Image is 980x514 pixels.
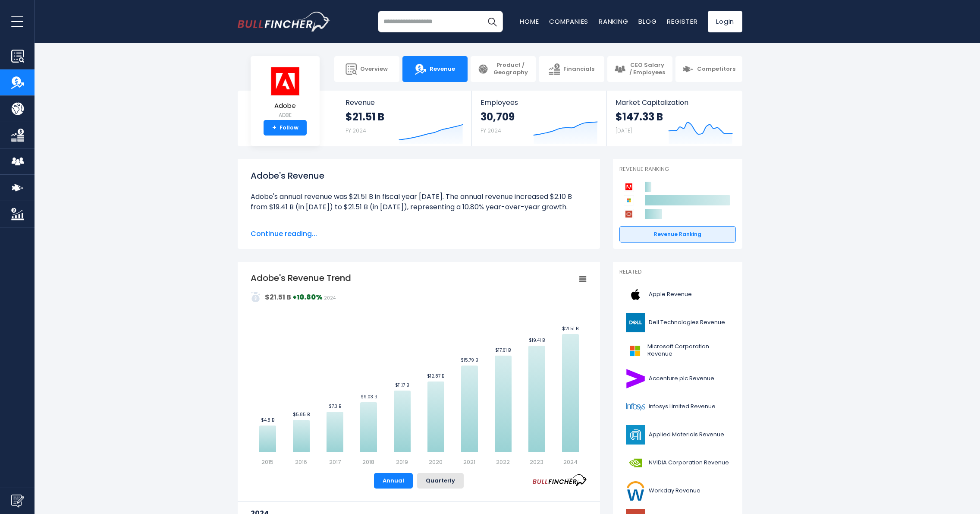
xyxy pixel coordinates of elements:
[238,12,330,32] img: bullfincher logo
[362,458,374,466] text: 2018
[360,66,388,73] span: Overview
[619,339,736,363] a: Microsoft Corporation Revenue
[361,394,377,400] text: $9.03 B
[481,127,501,134] small: FY 2024
[625,341,645,360] img: MSFT logo
[472,91,606,146] a: Employees 30,709 FY 2024
[667,17,697,26] a: Register
[251,192,587,212] li: Adobe's annual revenue was $21.51 B in fiscal year [DATE]. The annual revenue increased $2.10 B f...
[270,102,300,110] span: Adobe
[427,373,444,379] text: $12.87 B
[638,17,656,26] a: Blog
[329,458,341,466] text: 2017
[625,453,646,473] img: NVDA logo
[261,458,273,466] text: 2015
[625,369,646,388] img: ACN logo
[471,56,536,82] a: Product / Geography
[619,395,736,419] a: Infosys Limited Revenue
[563,458,578,466] text: 2024
[624,195,634,205] img: Microsoft Corporation competitors logo
[619,451,736,475] a: NVIDIA Corporation Revenue
[619,311,736,334] a: Dell Technologies Revenue
[251,223,587,254] li: Adobe's quarterly revenue was $5.87 B in the quarter ending [DATE]. The quarterly revenue increas...
[625,313,646,332] img: DELL logo
[461,357,478,363] text: $15.79 B
[599,17,628,26] a: Ranking
[624,182,634,192] img: Adobe competitors logo
[264,120,307,136] a: +Follow
[293,411,310,418] text: $5.85 B
[346,110,384,123] strong: $21.51 B
[697,66,735,73] span: Competitors
[616,110,663,123] strong: $147.33 B
[496,458,510,466] text: 2022
[265,292,291,302] strong: $21.51 B
[616,127,632,134] small: [DATE]
[251,272,587,466] svg: Adobe's Revenue Trend
[463,458,475,466] text: 2021
[374,473,413,489] button: Annual
[624,209,634,219] img: Oracle Corporation competitors logo
[607,56,672,82] a: CEO Salary / Employees
[625,397,646,416] img: INFY logo
[549,17,588,26] a: Companies
[272,124,276,132] strong: +
[402,56,468,82] a: Revenue
[396,458,408,466] text: 2019
[629,62,666,76] span: CEO Salary / Employees
[619,367,736,391] a: Accenture plc Revenue
[329,403,341,410] text: $7.3 B
[529,337,545,344] text: $19.41 B
[270,111,300,119] small: ADBE
[625,285,646,304] img: AAPL logo
[520,17,539,26] a: Home
[539,56,604,82] a: Financials
[481,110,515,123] strong: 30,709
[619,283,736,306] a: Apple Revenue
[625,481,646,501] img: WDAY logo
[607,91,741,146] a: Market Capitalization $147.33 B [DATE]
[481,11,503,32] button: Search
[324,295,336,301] span: 2024
[619,423,736,447] a: Applied Materials Revenue
[430,66,455,73] span: Revenue
[251,292,261,302] img: addasd
[251,169,587,182] h1: Adobe's Revenue
[495,347,511,353] text: $17.61 B
[292,292,323,302] strong: +10.80%
[429,458,443,466] text: 2020
[261,417,274,423] text: $4.8 B
[619,479,736,503] a: Workday Revenue
[270,66,301,120] a: Adobe ADBE
[251,272,351,284] tspan: Adobe's Revenue Trend
[619,226,736,243] a: Revenue Ranking
[616,98,733,107] span: Market Capitalization
[563,66,594,73] span: Financials
[417,473,464,489] button: Quarterly
[619,268,736,276] p: Related
[675,56,742,82] a: Competitors
[492,62,529,76] span: Product / Geography
[346,127,366,134] small: FY 2024
[619,166,736,173] p: Revenue Ranking
[238,12,330,32] a: Go to homepage
[295,458,307,466] text: 2016
[625,425,646,445] img: AMAT logo
[481,98,597,107] span: Employees
[251,229,587,239] span: Continue reading...
[337,91,472,146] a: Revenue $21.51 B FY 2024
[530,458,543,466] text: 2023
[708,11,742,32] a: Login
[562,325,578,332] text: $21.51 B
[395,382,409,388] text: $11.17 B
[346,98,463,107] span: Revenue
[334,56,399,82] a: Overview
